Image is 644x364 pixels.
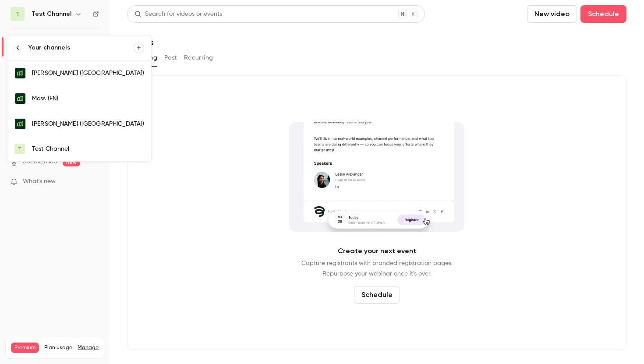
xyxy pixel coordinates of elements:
[32,69,144,78] div: [PERSON_NAME] ([GEOGRAPHIC_DATA])
[18,145,21,153] span: T
[15,93,25,104] img: Moss (EN)
[15,119,25,129] img: Moss (NL)
[15,68,25,78] img: Moss (DE)
[32,94,144,103] div: Moss (EN)
[28,43,134,52] div: Your channels
[32,120,144,128] div: [PERSON_NAME] ([GEOGRAPHIC_DATA])
[32,145,144,153] div: Test Channel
